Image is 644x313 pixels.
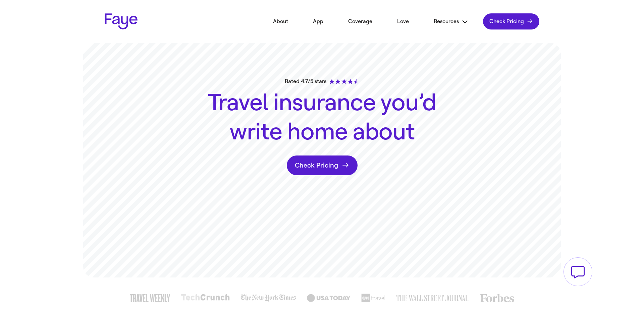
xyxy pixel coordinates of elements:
[263,14,298,29] a: About
[483,13,539,29] a: Check Pricing
[424,14,478,29] button: Resources
[489,18,524,25] span: Check Pricing
[287,155,358,175] a: Check Pricing
[295,161,338,170] span: Check Pricing
[201,88,443,147] h1: Travel insurance you’d write home about
[105,13,138,29] a: Faye Logo
[285,77,359,85] div: Rated 4.7/5 stars
[303,14,333,29] a: App
[387,14,419,29] a: Love
[338,14,382,29] a: Coverage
